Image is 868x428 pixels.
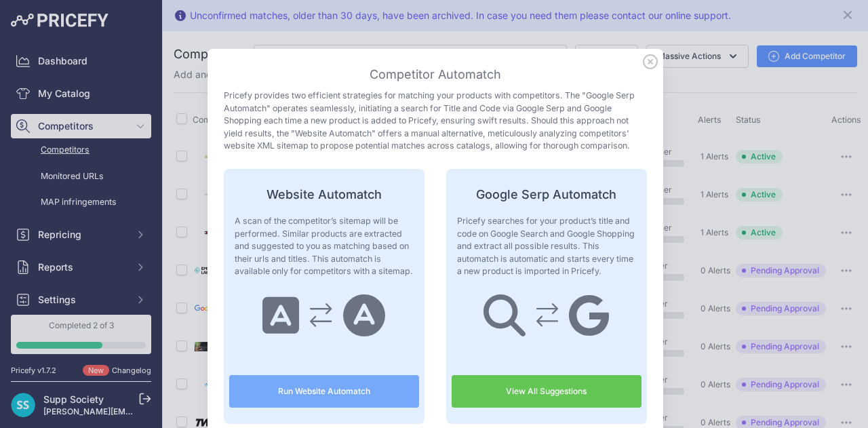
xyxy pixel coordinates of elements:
h3: Competitor Automatch [224,65,647,84]
h4: Google Serp Automatch [452,185,642,204]
p: Pricefy searches for your product’s title and code on Google Search and Google Shopping and extra... [457,215,636,278]
p: A scan of the competitor’s sitemap will be performed. Similar products are extracted and suggeste... [235,215,414,278]
p: Pricefy provides two efficient strategies for matching your products with competitors. The "Googl... [224,90,647,153]
h4: Website Automatch [229,185,419,204]
a: View All Suggestions [452,375,642,408]
button: Run Website Automatch [229,375,419,408]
